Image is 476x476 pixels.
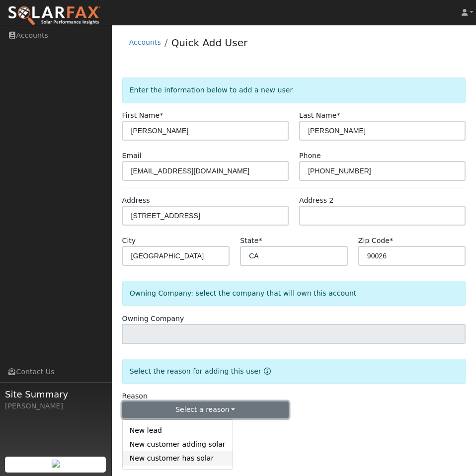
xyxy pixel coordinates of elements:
[336,111,340,119] span: Required
[299,151,321,161] label: Phone
[7,5,101,26] img: SolarFax
[122,195,150,206] label: Address
[5,388,106,401] span: Site Summary
[171,37,248,49] a: Quick Add User
[122,78,466,103] div: Enter the information below to add a new user
[123,437,233,451] a: New customer adding solar
[240,236,262,246] label: State
[122,110,163,121] label: First Name
[122,236,136,246] label: City
[52,460,60,468] img: retrieve
[358,236,393,246] label: Zip Code
[122,151,142,161] label: Email
[129,38,161,46] a: Accounts
[5,401,106,411] div: [PERSON_NAME]
[122,359,466,384] div: Select the reason for adding this user
[122,401,289,418] button: Select a reason
[261,367,271,375] a: Reason for new user
[123,423,233,437] a: New lead
[299,195,334,206] label: Address 2
[299,110,340,121] label: Last Name
[122,281,466,306] div: Owning Company: select the company that will own this account
[122,391,148,401] label: Reason
[390,237,393,244] span: Required
[122,314,184,324] label: Owning Company
[123,451,233,465] a: New customer has solar
[258,237,262,244] span: Required
[159,111,163,119] span: Required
